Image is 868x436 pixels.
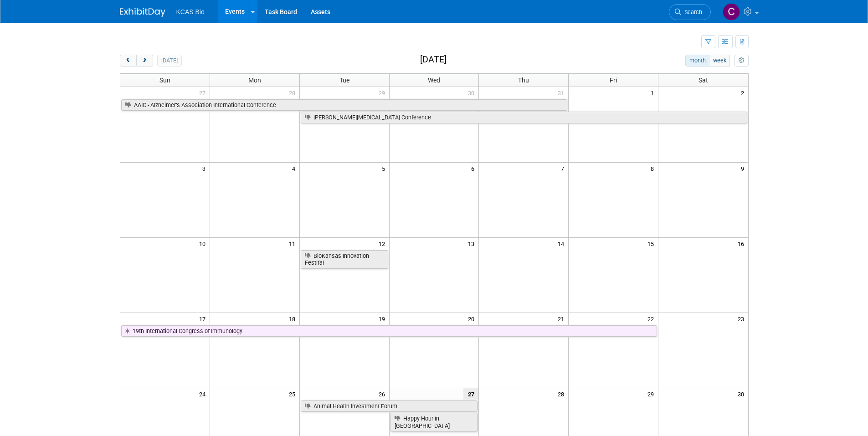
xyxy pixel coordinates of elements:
[557,238,568,249] span: 14
[198,87,210,98] span: 27
[390,413,478,431] a: Happy Hour in [GEOGRAPHIC_DATA]
[378,388,389,400] span: 26
[610,77,617,84] span: Fri
[709,55,730,67] button: week
[198,313,210,324] span: 17
[463,388,478,400] span: 27
[470,163,478,174] span: 6
[201,163,210,174] span: 3
[699,77,708,84] span: Sat
[301,250,388,269] a: BioKansas Innovation Festifal
[650,87,658,98] span: 1
[288,87,299,98] span: 28
[740,87,748,98] span: 2
[120,8,165,17] img: ExhibitDay
[681,9,702,15] span: Search
[288,238,299,249] span: 11
[740,163,748,174] span: 9
[467,238,478,249] span: 13
[121,325,657,337] a: 19th International Congress of Immunology
[121,99,568,111] a: AAIC - Alzheimer’s Association International Conference
[288,388,299,400] span: 25
[647,388,658,400] span: 29
[428,77,440,84] span: Wed
[157,55,181,67] button: [DATE]
[378,238,389,249] span: 12
[557,388,568,400] span: 28
[159,77,170,84] span: Sun
[647,238,658,249] span: 15
[378,87,389,98] span: 29
[557,87,568,98] span: 31
[557,313,568,324] span: 21
[301,400,478,412] a: Animal Health Investment Forum
[669,4,711,20] a: Search
[339,77,349,84] span: Tue
[739,58,745,64] i: Personalize Calendar
[737,313,748,324] span: 23
[248,77,261,84] span: Mon
[560,163,568,174] span: 7
[467,87,478,98] span: 30
[518,77,529,84] span: Thu
[420,55,447,65] h2: [DATE]
[291,163,299,174] span: 4
[301,112,747,123] a: [PERSON_NAME][MEDICAL_DATA] Conference
[737,388,748,400] span: 30
[120,55,137,67] button: prev
[734,55,748,67] button: myCustomButton
[650,163,658,174] span: 8
[467,313,478,324] span: 20
[198,388,210,400] span: 24
[288,313,299,324] span: 18
[176,8,205,15] span: KCAS Bio
[737,238,748,249] span: 16
[685,55,709,67] button: month
[378,313,389,324] span: 19
[723,3,740,21] img: Chris Frankovic
[136,55,153,67] button: next
[647,313,658,324] span: 22
[198,238,210,249] span: 10
[381,163,389,174] span: 5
